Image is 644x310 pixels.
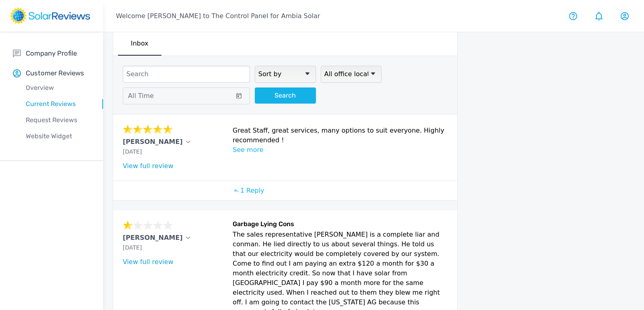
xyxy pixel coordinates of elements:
[123,244,142,251] span: [DATE]
[123,137,183,147] p: [PERSON_NAME]
[123,87,250,104] button: All Time
[13,112,103,128] a: Request Reviews
[233,145,448,155] p: See more
[123,258,173,266] a: View full review
[13,99,103,109] p: Current Reviews
[13,128,103,144] a: Website Widget
[131,39,149,48] p: Inbox
[233,220,448,230] h6: Garbage Lying Cons
[123,162,173,170] a: View full review
[123,66,250,83] input: Search
[13,115,103,125] p: Request Reviews
[116,11,320,21] p: Welcome [PERSON_NAME] to The Control Panel for Ambia Solar
[123,233,183,243] p: [PERSON_NAME]
[240,186,264,196] p: 1 Reply
[128,92,154,100] span: All Time
[255,87,316,104] button: Search
[13,83,103,93] p: Overview
[26,68,84,78] p: Customer Reviews
[26,48,77,58] p: Company Profile
[233,126,448,145] p: Great Staff, great services, many options to suit everyone. Highly recommended !
[13,80,103,96] a: Overview
[123,148,142,155] span: [DATE]
[13,131,103,141] p: Website Widget
[13,96,103,112] a: Current Reviews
